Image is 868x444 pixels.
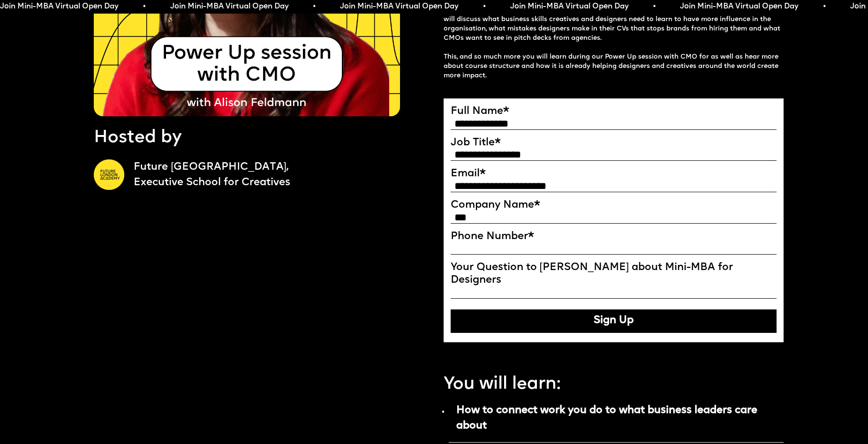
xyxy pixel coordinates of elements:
a: Future [GEOGRAPHIC_DATA],Executive School for Creatives [134,159,434,191]
p: Join us for a Power Up session with [PERSON_NAME], former CMO, at Etsy, Booking and Eventbrite. W... [444,6,784,81]
button: Sign Up [451,309,777,333]
span: • [822,2,825,11]
p: You will learn: [444,372,560,397]
span: • [142,2,144,11]
label: Your Question to [PERSON_NAME] about Mini-MBA for Designers [451,262,777,286]
p: Hosted by [94,126,182,150]
img: A yellow circle with Future London Academy logo [94,159,124,190]
label: Job Title [451,137,777,150]
label: Full Name [451,105,777,118]
label: Email [451,168,777,181]
span: • [482,2,485,11]
label: Phone Number [451,231,777,243]
label: Company Name [451,199,777,212]
span: • [312,2,315,11]
span: • [652,2,655,11]
strong: How to connect work you do to what business leaders care about [456,405,757,431]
